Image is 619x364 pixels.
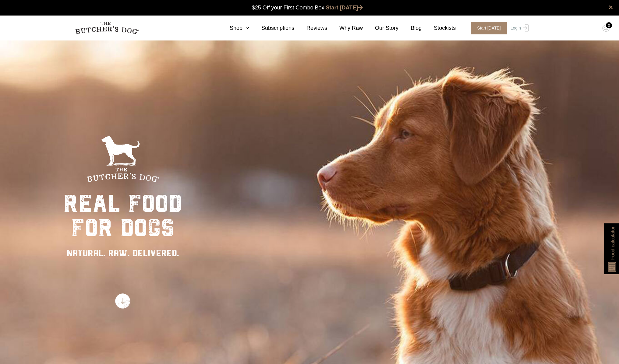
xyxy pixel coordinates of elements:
[218,24,249,32] a: Shop
[327,24,363,32] a: Why Raw
[398,24,422,32] a: Blog
[422,24,456,32] a: Stockists
[249,24,294,32] a: Subscriptions
[471,22,507,34] span: Start [DATE]
[609,226,616,260] span: Food calculator
[326,5,363,11] a: Start [DATE]
[602,24,610,32] img: TBD_Cart-Empty.png
[509,22,529,34] a: Login
[363,24,398,32] a: Our Story
[465,22,509,34] a: Start [DATE]
[63,246,182,260] div: NATURAL. RAW. DELIVERED.
[609,4,613,11] a: close
[294,24,327,32] a: Reviews
[63,191,182,240] div: real food for dogs
[606,22,612,28] div: 0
